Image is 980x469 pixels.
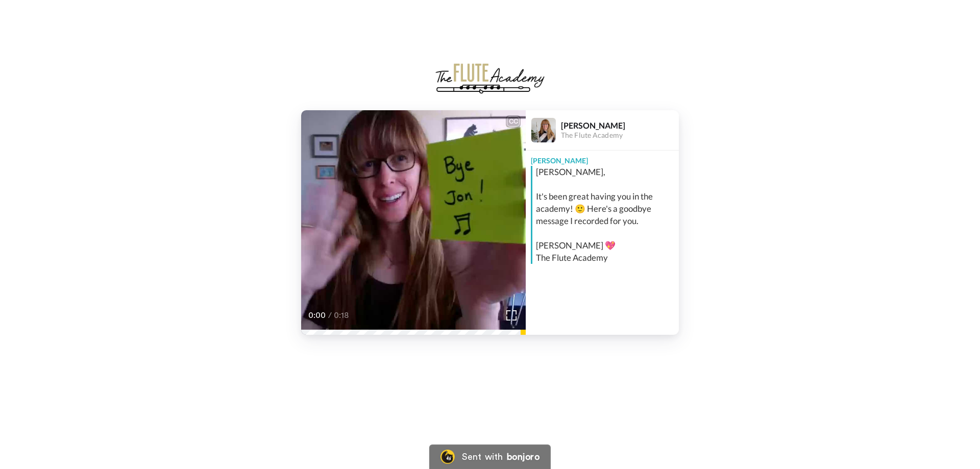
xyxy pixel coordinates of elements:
img: Full screen [506,310,517,320]
div: [PERSON_NAME] [561,120,678,130]
img: Profile Image [531,118,556,142]
span: 0:18 [334,309,352,322]
div: [PERSON_NAME] [526,151,679,166]
div: CC [507,116,520,127]
img: logo [434,62,546,95]
div: The Flute Academy [561,131,678,140]
span: 0:00 [308,309,326,322]
span: / [328,309,332,322]
div: [PERSON_NAME], It's been great having you in the academy! 🙂 Here's a goodbye message I recorded f... [536,166,676,264]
